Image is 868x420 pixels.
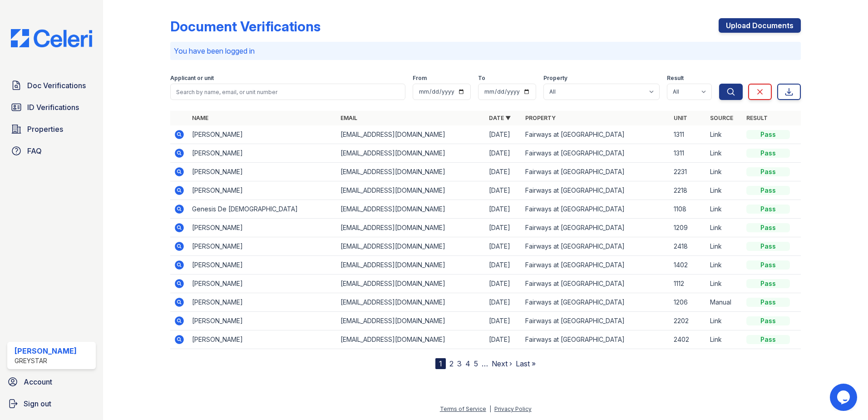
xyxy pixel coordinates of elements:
div: Pass [746,279,790,288]
a: 2 [449,359,454,368]
span: FAQ [27,145,42,156]
iframe: chat widget [830,384,859,411]
span: Account [24,376,52,387]
td: Manual [706,293,743,312]
div: Pass [746,223,790,232]
td: Fairways at [GEOGRAPHIC_DATA] [522,312,670,330]
a: Source [710,115,733,121]
td: 2418 [670,237,706,256]
a: ID Verifications [7,98,96,116]
img: CE_Logo_Blue-a8612792a0a2168367f1c8372b55b34899dd931a85d93a1a3d3e32e68fde9ad4.png [4,29,99,47]
td: Link [706,330,743,349]
td: [EMAIL_ADDRESS][DOMAIN_NAME] [337,312,485,330]
div: Pass [746,242,790,251]
div: Pass [746,260,790,270]
td: 1108 [670,200,706,219]
div: Pass [746,130,790,139]
div: Greystar [15,356,77,365]
div: Pass [746,186,790,195]
td: [DATE] [485,125,522,144]
td: Link [706,219,743,237]
a: Property [525,115,556,121]
td: [PERSON_NAME] [188,293,337,312]
div: Pass [746,167,790,176]
td: [EMAIL_ADDRESS][DOMAIN_NAME] [337,163,485,181]
td: 1311 [670,125,706,144]
div: Pass [746,298,790,307]
td: [DATE] [485,293,522,312]
span: … [482,358,488,369]
label: Property [543,75,567,82]
p: You have been logged in [174,45,797,56]
td: [PERSON_NAME] [188,275,337,293]
span: ID Verifications [27,102,79,113]
td: 1311 [670,144,706,163]
a: Terms of Service [440,405,486,412]
td: [EMAIL_ADDRESS][DOMAIN_NAME] [337,237,485,256]
a: Upload Documents [719,18,801,33]
td: Genesis De [DEMOGRAPHIC_DATA] [188,200,337,219]
a: Privacy Policy [494,405,532,412]
div: [PERSON_NAME] [15,345,77,356]
td: Link [706,163,743,181]
td: [EMAIL_ADDRESS][DOMAIN_NAME] [337,125,485,144]
a: Date ▼ [489,115,511,121]
td: 2231 [670,163,706,181]
td: [PERSON_NAME] [188,237,337,256]
td: Fairways at [GEOGRAPHIC_DATA] [522,256,670,275]
td: [DATE] [485,144,522,163]
td: Link [706,312,743,330]
a: 3 [457,359,462,368]
td: Link [706,256,743,275]
td: [DATE] [485,200,522,219]
td: [DATE] [485,275,522,293]
div: Document Verifications [170,18,321,35]
a: FAQ [7,142,96,160]
a: Account [4,373,99,391]
td: Fairways at [GEOGRAPHIC_DATA] [522,144,670,163]
td: Fairways at [GEOGRAPHIC_DATA] [522,200,670,219]
td: [PERSON_NAME] [188,330,337,349]
td: [EMAIL_ADDRESS][DOMAIN_NAME] [337,256,485,275]
div: 1 [435,358,446,369]
td: [DATE] [485,181,522,200]
td: [DATE] [485,330,522,349]
span: Properties [27,124,63,135]
td: Fairways at [GEOGRAPHIC_DATA] [522,163,670,181]
a: Unit [674,115,687,121]
td: [DATE] [485,163,522,181]
td: [EMAIL_ADDRESS][DOMAIN_NAME] [337,219,485,237]
td: 1402 [670,256,706,275]
td: [PERSON_NAME] [188,144,337,163]
td: [PERSON_NAME] [188,163,337,181]
span: Sign out [24,398,51,409]
td: Fairways at [GEOGRAPHIC_DATA] [522,275,670,293]
td: [EMAIL_ADDRESS][DOMAIN_NAME] [337,144,485,163]
td: Link [706,200,743,219]
td: [DATE] [485,256,522,275]
div: Pass [746,316,790,325]
a: Result [746,115,768,121]
div: Pass [746,149,790,158]
td: [EMAIL_ADDRESS][DOMAIN_NAME] [337,181,485,200]
a: Doc Verifications [7,76,96,95]
td: Fairways at [GEOGRAPHIC_DATA] [522,330,670,349]
a: Properties [7,120,96,138]
td: [PERSON_NAME] [188,312,337,330]
td: Link [706,237,743,256]
td: [EMAIL_ADDRESS][DOMAIN_NAME] [337,293,485,312]
a: 5 [474,359,478,368]
td: [PERSON_NAME] [188,125,337,144]
div: Pass [746,335,790,344]
td: [PERSON_NAME] [188,219,337,237]
td: Link [706,125,743,144]
td: Link [706,275,743,293]
a: Next › [492,359,512,368]
td: Link [706,144,743,163]
td: [EMAIL_ADDRESS][DOMAIN_NAME] [337,330,485,349]
td: 1112 [670,275,706,293]
a: Sign out [4,395,99,413]
td: 2202 [670,312,706,330]
td: 2402 [670,330,706,349]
